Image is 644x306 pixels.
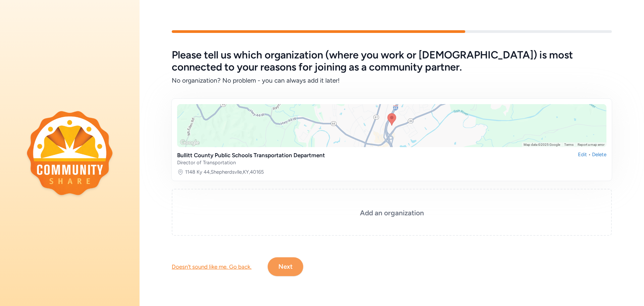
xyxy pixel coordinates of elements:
span: No organization? No problem - you can always add it later! [172,76,612,85]
div: Delete [592,151,606,166]
div: Director of Transportation [177,159,325,166]
img: Google [179,138,201,147]
span: Map data ©2025 Google [524,143,560,146]
h5: Please tell us which organization (where you work or [DEMOGRAPHIC_DATA]) is most connected to you... [172,49,612,73]
div: • [588,151,591,166]
h3: Add an organization [189,208,595,218]
div: Doesn't sound like me. Go back. [172,263,252,271]
a: Terms (opens in new tab) [564,143,574,146]
a: Open this area in Google Maps (opens a new window) [179,138,201,147]
a: Report a map error [578,143,604,146]
button: Next [268,257,303,276]
div: Bullitt County Public Schools Transportation Department [177,151,325,159]
a: 1148 Ky 44,Shepherdsvlle,KY,40165 [185,169,264,175]
img: logo [27,111,113,195]
div: Edit [578,151,587,166]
